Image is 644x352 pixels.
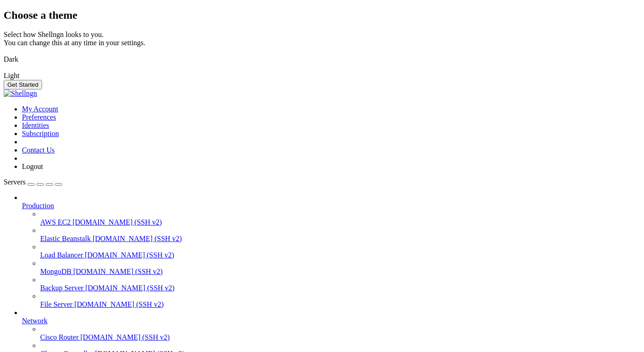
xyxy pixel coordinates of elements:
[22,163,43,170] a: Logout
[40,333,640,341] a: Cisco Router [DOMAIN_NAME] (SSH v2)
[40,284,84,292] span: Backup Server
[40,325,640,341] li: Cisco Router [DOMAIN_NAME] (SSH v2)
[22,317,48,325] span: Network
[22,121,49,129] a: Identities
[40,284,640,292] a: Backup Server [DOMAIN_NAME] (SSH v2)
[40,218,640,226] a: AWS EC2 [DOMAIN_NAME] (SSH v2)
[80,333,170,341] span: [DOMAIN_NAME] (SSH v2)
[4,9,640,21] h2: Choose a theme
[22,202,54,210] span: Production
[40,259,640,276] li: MongoDB [DOMAIN_NAME] (SSH v2)
[4,72,640,80] div: Light
[22,146,55,154] a: Contact Us
[40,268,71,275] span: MongoDB
[85,251,174,259] span: [DOMAIN_NAME] (SSH v2)
[4,31,640,47] div: Select how Shellngn looks to you. You can change this at any time in your settings.
[40,333,79,341] span: Cisco Router
[40,226,640,243] li: Elastic Beanstalk [DOMAIN_NAME] (SSH v2)
[22,113,56,121] a: Preferences
[85,284,175,292] span: [DOMAIN_NAME] (SSH v2)
[40,276,640,292] li: Backup Server [DOMAIN_NAME] (SSH v2)
[74,300,164,308] span: [DOMAIN_NAME] (SSH v2)
[40,210,640,226] li: AWS EC2 [DOMAIN_NAME] (SSH v2)
[4,55,640,63] div: Dark
[93,235,182,242] span: [DOMAIN_NAME] (SSH v2)
[40,218,71,226] span: AWS EC2
[4,80,42,89] button: Get Started
[40,235,640,243] a: Elastic Beanstalk [DOMAIN_NAME] (SSH v2)
[40,235,91,242] span: Elastic Beanstalk
[40,300,640,309] a: File Server [DOMAIN_NAME] (SSH v2)
[22,130,59,137] a: Subscription
[73,218,162,226] span: [DOMAIN_NAME] (SSH v2)
[40,268,640,276] a: MongoDB [DOMAIN_NAME] (SSH v2)
[4,89,37,98] img: Shellngn
[40,243,640,259] li: Load Balancer [DOMAIN_NAME] (SSH v2)
[4,178,26,186] span: Servers
[22,105,58,113] a: My Account
[22,194,640,309] li: Production
[73,268,163,275] span: [DOMAIN_NAME] (SSH v2)
[4,178,62,186] a: Servers
[40,251,640,259] a: Load Balancer [DOMAIN_NAME] (SSH v2)
[22,317,640,325] a: Network
[40,292,640,309] li: File Server [DOMAIN_NAME] (SSH v2)
[40,251,83,259] span: Load Balancer
[22,202,640,210] a: Production
[40,300,73,308] span: File Server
